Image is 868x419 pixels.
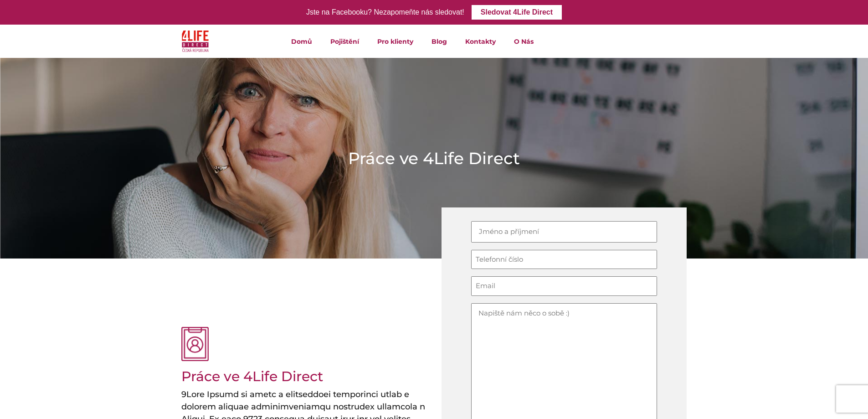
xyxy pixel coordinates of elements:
[422,25,456,58] a: Blog
[181,368,378,385] h2: Práce ve 4Life Direct
[471,276,657,296] input: Email
[471,221,657,243] input: Jméno a příjmení
[348,147,520,170] h1: Práce ve 4Life Direct
[182,28,209,54] img: 4Life Direct Česká republika logo
[472,5,562,20] a: Sledovat 4Life Direct
[456,25,505,58] a: Kontakty
[471,250,657,269] input: Telefonní číslo
[282,25,321,58] a: Domů
[306,6,464,19] div: Jste na Facebooku? Nezapomeňte nás sledovat!
[181,327,209,362] img: osobní profil růžová ikona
